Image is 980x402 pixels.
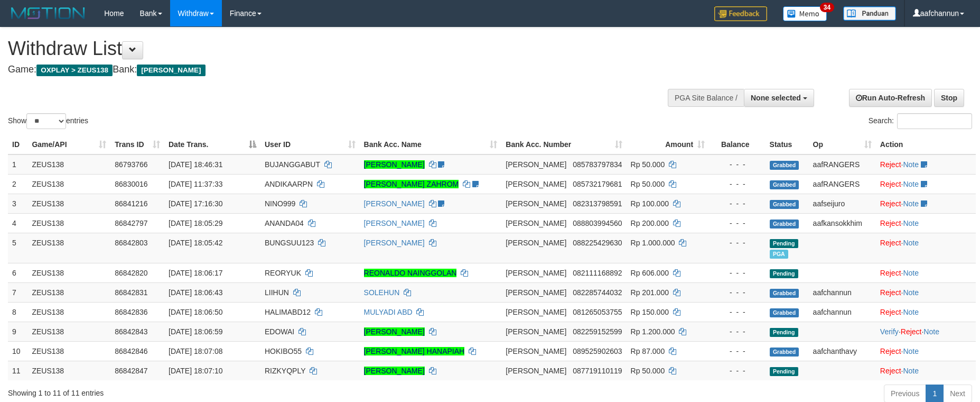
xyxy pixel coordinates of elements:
td: ZEUS138 [27,361,110,380]
td: · [876,154,976,175]
th: Amount: activate to sort column ascending [627,135,710,154]
a: Note [903,269,919,277]
button: None selected [744,89,814,107]
div: - - - [713,268,761,278]
a: [PERSON_NAME] [364,239,425,247]
td: · [876,302,976,322]
span: [PERSON_NAME] [506,347,566,355]
span: [PERSON_NAME] [506,327,566,336]
th: User ID: activate to sort column ascending [260,135,360,154]
a: Note [903,219,919,227]
span: REORYUK [265,269,301,277]
th: Action [876,135,976,154]
span: [PERSON_NAME] [506,288,566,297]
a: [PERSON_NAME] [364,219,425,227]
span: Copy 082285744032 to clipboard [573,288,622,297]
a: Note [903,288,919,297]
span: Copy 085783797834 to clipboard [573,160,622,169]
span: Grabbed [770,348,799,357]
td: 6 [8,263,27,282]
a: Note [903,347,919,355]
span: [DATE] 18:07:08 [169,347,222,355]
span: Copy 082259152599 to clipboard [573,327,622,336]
a: Reject [880,269,901,277]
td: 10 [8,341,27,361]
td: · [876,361,976,380]
span: Copy 089525902603 to clipboard [573,347,622,355]
div: - - - [713,346,761,357]
span: HOKIBO55 [265,347,302,355]
span: Copy 082111168892 to clipboard [573,269,622,277]
a: [PERSON_NAME] [364,367,425,375]
td: ZEUS138 [27,194,110,213]
span: Rp 201.000 [631,288,669,297]
img: Button%20Memo.svg [783,6,827,21]
a: Reject [880,180,901,188]
div: - - - [713,307,761,317]
label: Show entries [8,113,88,129]
th: Trans ID: activate to sort column ascending [110,135,164,154]
span: Rp 50.000 [631,367,665,375]
span: [PERSON_NAME] [137,65,205,76]
span: Pending [770,328,798,337]
label: Search: [869,113,972,129]
span: 86842820 [115,269,147,277]
td: ZEUS138 [27,154,110,175]
td: 2 [8,174,27,194]
span: 86793766 [115,160,147,169]
a: SOLEHUN [364,288,400,297]
a: Reject [880,160,901,169]
span: Grabbed [770,289,799,298]
span: [DATE] 11:37:33 [169,180,222,188]
span: Grabbed [770,200,799,209]
span: EDOWAI [265,327,294,336]
div: - - - [713,159,761,170]
td: 7 [8,282,27,302]
span: Marked by aafkaynarin [770,250,788,259]
td: aafRANGERS [809,174,876,194]
img: panduan.png [843,6,896,21]
span: [PERSON_NAME] [506,239,566,247]
td: ZEUS138 [27,282,110,302]
a: Note [903,308,919,316]
span: [PERSON_NAME] [506,219,566,227]
span: [DATE] 18:07:10 [169,367,222,375]
td: 11 [8,361,27,380]
span: Grabbed [770,308,799,317]
td: ZEUS138 [27,322,110,341]
a: Reject [880,367,901,375]
span: [DATE] 18:06:50 [169,308,222,316]
span: Copy 088225429630 to clipboard [573,239,622,247]
td: ZEUS138 [27,341,110,361]
span: [DATE] 18:06:17 [169,269,222,277]
td: ZEUS138 [27,302,110,322]
a: Stop [934,89,964,107]
td: 9 [8,322,27,341]
a: Note [903,180,919,188]
td: ZEUS138 [27,263,110,282]
div: - - - [713,198,761,209]
div: - - - [713,237,761,248]
span: Rp 200.000 [631,219,669,227]
a: [PERSON_NAME] [364,199,425,208]
span: Pending [770,239,798,248]
span: 34 [820,3,834,12]
td: aafchanthavy [809,341,876,361]
span: 86842803 [115,239,147,247]
a: Reject [880,199,901,208]
td: · [876,174,976,194]
span: Rp 50.000 [631,180,665,188]
td: 5 [8,233,27,263]
span: Rp 87.000 [631,347,665,355]
td: · [876,213,976,233]
div: Showing 1 to 11 of 11 entries [8,383,400,398]
select: Showentries [26,113,66,129]
span: 86842847 [115,367,147,375]
span: [PERSON_NAME] [506,180,566,188]
span: Grabbed [770,161,799,170]
span: Grabbed [770,220,799,229]
th: Op: activate to sort column ascending [809,135,876,154]
a: [PERSON_NAME] ZAHROM [364,180,459,188]
td: 3 [8,194,27,213]
input: Search: [897,113,972,129]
